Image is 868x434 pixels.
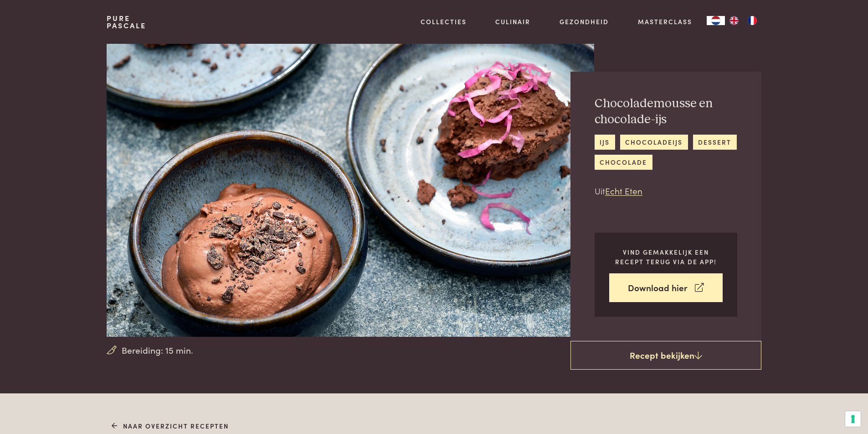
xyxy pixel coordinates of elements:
p: Vind gemakkelijk een recept terug via de app! [609,247,723,266]
a: Masterclass [638,17,692,26]
a: PurePascale [107,15,146,29]
a: ijs [595,135,615,150]
a: Download hier [609,273,723,302]
p: Uit [595,184,737,198]
h2: Chocolademousse en chocolade-ijs [595,96,737,127]
a: Naar overzicht recepten [112,421,229,431]
aside: Language selected: Nederlands [707,16,761,25]
a: chocoladeijs [620,135,688,150]
a: Culinair [495,17,530,26]
a: dessert [693,135,737,150]
a: chocolade [595,155,652,170]
ul: Language list [725,16,761,25]
img: Chocolademousse en chocolade-ijs [107,44,594,337]
a: Gezondheid [560,17,609,26]
a: Collecties [421,17,467,26]
div: Language [707,16,725,25]
a: NL [707,16,725,25]
span: Bereiding: 15 min. [122,344,193,357]
a: Echt Eten [605,184,642,197]
a: EN [725,16,743,25]
a: FR [743,16,761,25]
button: Uw voorkeuren voor toestemming voor trackingtechnologieën [845,411,861,427]
a: Recept bekijken [570,341,761,370]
